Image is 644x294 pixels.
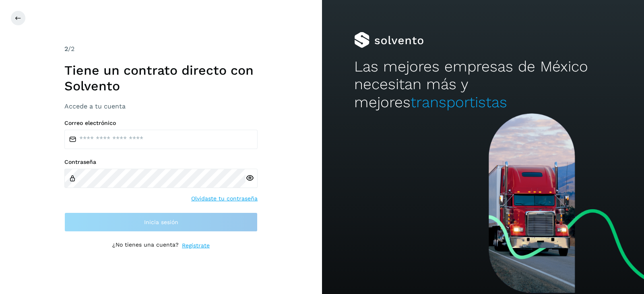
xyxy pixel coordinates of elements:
[64,102,258,110] h3: Accede a tu cuenta
[182,241,210,250] a: Regístrate
[64,159,258,165] label: Contraseña
[64,63,258,94] h1: Tiene un contrato directo con Solvento
[191,194,258,203] a: Olvidaste tu contraseña
[64,212,258,232] button: Inicia sesión
[411,94,507,111] span: transportistas
[144,219,178,225] span: Inicia sesión
[354,58,612,111] h2: Las mejores empresas de México necesitan más y mejores
[64,120,258,127] label: Correo electrónico
[112,241,179,250] p: ¿No tienes una cuenta?
[64,44,258,54] div: /2
[64,45,68,53] span: 2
